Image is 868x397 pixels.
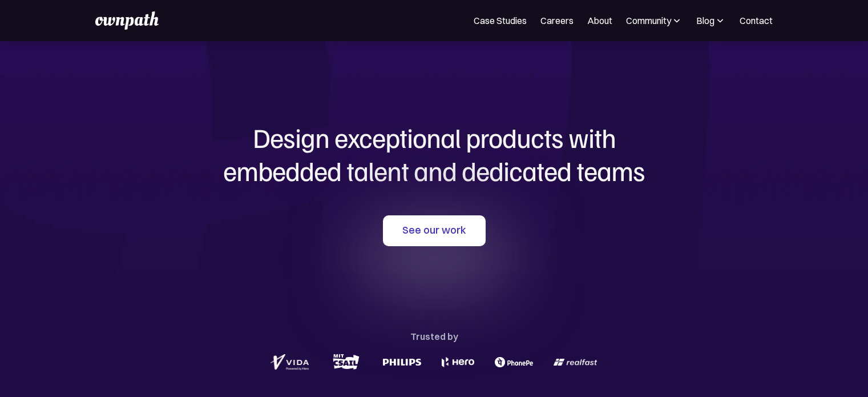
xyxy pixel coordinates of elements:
a: About [587,14,612,27]
div: Trusted by [410,328,458,344]
a: See our work [383,215,486,246]
a: Case Studies [474,14,527,27]
a: Careers [540,14,574,27]
div: Community [626,14,683,27]
div: Blog [696,14,714,27]
a: Contact [740,14,773,27]
div: Community [626,14,671,27]
div: Blog [696,14,726,27]
h1: Design exceptional products with embedded talent and dedicated teams [160,121,708,187]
